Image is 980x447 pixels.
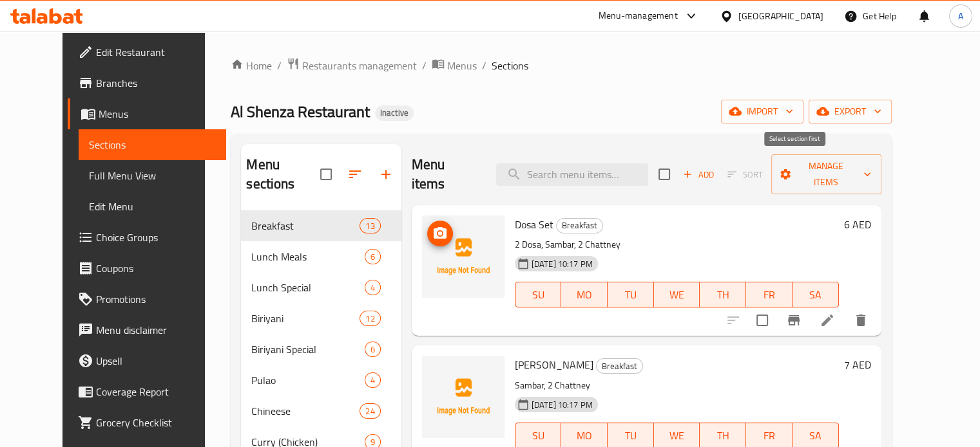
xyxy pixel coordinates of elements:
div: Chineese24 [241,396,401,426]
span: Breakfast [557,218,602,233]
span: 12 [360,313,380,325]
span: 6 [365,343,380,356]
div: Inactive [375,105,414,121]
span: Menus [447,58,477,73]
div: Breakfast [251,218,360,233]
div: Breakfast13 [241,210,401,241]
span: Al Shenza Restaurant [231,97,370,126]
span: MO [566,286,602,304]
span: SA [798,286,834,304]
span: 24 [360,405,380,417]
a: Branches [68,68,226,98]
button: Add section [370,159,401,190]
button: SU [515,282,562,307]
div: Pulao4 [241,365,401,396]
span: MO [566,426,602,445]
div: Breakfast [556,218,603,233]
span: Sections [89,137,216,152]
span: Coupons [96,260,216,276]
span: [PERSON_NAME] [515,355,593,374]
span: Pulao [251,372,364,388]
button: Add [678,165,719,185]
span: Select to update [749,307,776,334]
span: 4 [365,282,380,294]
a: Choice Groups [68,222,226,253]
span: FR [751,426,787,445]
span: Manage items [782,158,871,190]
span: Upsell [96,353,216,369]
span: [DATE] 10:17 PM [526,399,598,411]
a: Grocery Checklist [68,407,226,438]
button: WE [654,282,700,307]
p: 2 Dosa, Sambar, 2 Chattney [515,237,839,253]
a: Sections [79,129,226,160]
a: Full Menu View [79,160,226,191]
span: Menus [99,106,216,122]
span: SU [521,426,557,445]
span: Sort sections [340,159,370,190]
h6: 6 AED [844,215,871,233]
div: items [360,403,380,419]
div: Chineese [251,403,360,419]
span: WE [659,286,695,304]
h6: 7 AED [844,356,871,374]
button: delete [845,305,876,336]
span: Lunch Meals [251,249,364,264]
span: Breakfast [597,359,642,374]
a: Menu disclaimer [68,315,226,345]
a: Home [231,58,272,73]
a: Menus [68,98,226,129]
span: Edit Restaurant [96,44,216,60]
span: TH [705,286,741,304]
div: Menu-management [599,8,678,24]
div: Biriyani [251,311,360,326]
span: 6 [365,251,380,263]
span: Grocery Checklist [96,415,216,430]
img: Masala Dosa [422,356,504,438]
h2: Menu sections [246,155,320,194]
span: Full Menu View [89,168,216,183]
div: items [365,372,381,388]
span: TU [613,286,649,304]
span: Biriyani Special [251,342,364,357]
div: items [360,218,380,233]
div: [GEOGRAPHIC_DATA] [738,9,823,23]
div: items [360,311,380,326]
a: Upsell [68,345,226,376]
div: items [365,342,381,357]
div: Breakfast [596,358,643,374]
img: Dosa Set [422,215,504,298]
button: Branch-specific-item [778,305,809,336]
span: SA [798,426,834,445]
button: FR [746,282,793,307]
button: export [809,100,892,123]
a: Coverage Report [68,376,226,407]
span: Lunch Special [251,280,364,295]
button: TU [608,282,654,307]
span: SU [521,286,557,304]
div: items [365,280,381,295]
span: Dosa Set [515,215,553,234]
div: Lunch Meals6 [241,241,401,272]
button: TH [700,282,746,307]
li: / [482,58,486,73]
span: Promotions [96,291,216,307]
span: Coverage Report [96,384,216,399]
span: [DATE] 10:17 PM [526,258,598,270]
li: / [422,58,427,73]
button: SA [793,282,839,307]
span: Restaurants management [302,58,417,73]
div: Lunch Special4 [241,272,401,303]
div: Biriyani12 [241,303,401,334]
button: Manage items [771,154,881,194]
span: Edit Menu [89,199,216,214]
div: items [365,249,381,264]
a: Edit Restaurant [68,37,226,68]
span: Choice Groups [96,230,216,245]
span: TH [705,426,741,445]
span: import [731,104,793,120]
span: Inactive [375,107,414,118]
span: WE [659,426,695,445]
